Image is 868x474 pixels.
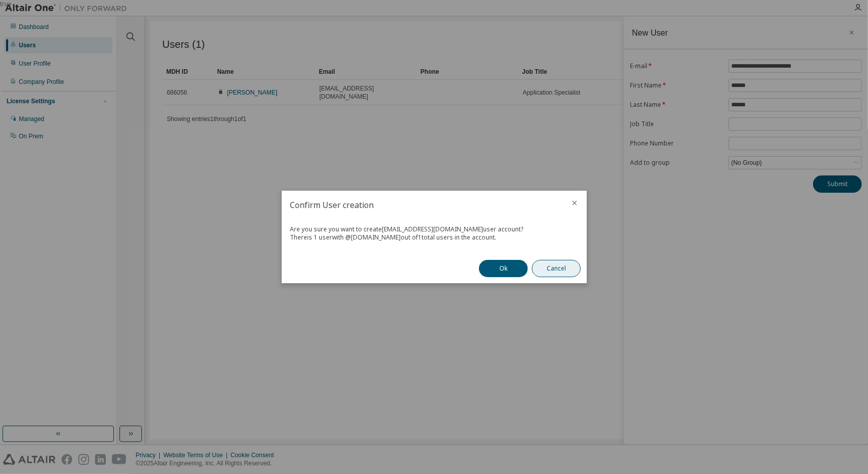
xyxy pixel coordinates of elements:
div: Are you sure you want to create [EMAIL_ADDRESS][DOMAIN_NAME] user account? [290,225,579,233]
div: There is 1 user with @ [DOMAIN_NAME] out of 1 total users in the account. [290,233,579,242]
button: Ok [479,260,528,277]
button: Cancel [532,260,581,277]
h2: Confirm User creation [282,191,562,219]
button: close [571,199,579,207]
